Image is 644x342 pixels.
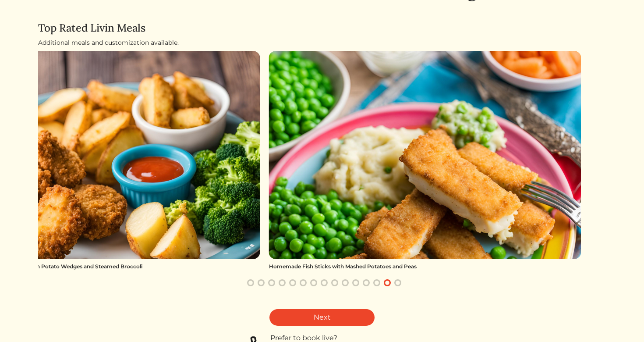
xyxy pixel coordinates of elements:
img: Homemade Fish Sticks with Mashed Potatoes and Peas [269,51,581,259]
div: Additional meals and customization available. [38,38,606,47]
a: Next [269,309,375,326]
div: Homemade Fish Sticks with Mashed Potatoes and Peas [269,263,581,271]
h4: Top Rated Livin Meals [38,22,606,35]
